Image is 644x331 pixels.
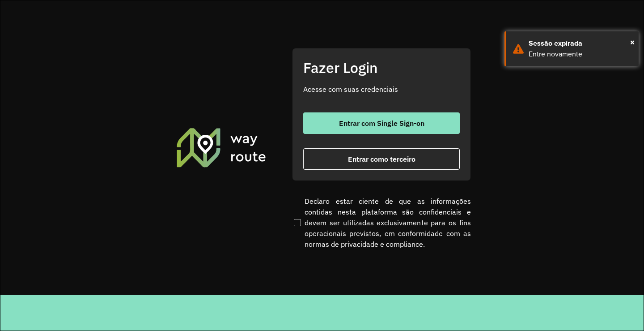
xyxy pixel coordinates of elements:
div: Entre novamente [529,49,632,60]
p: Acesse com suas credenciais [303,84,460,95]
button: button [303,148,460,170]
span: Entrar com Single Sign-on [339,120,424,127]
button: Close [630,35,635,49]
button: button [303,112,460,134]
span: × [630,35,635,49]
label: Declaro estar ciente de que as informações contidas nesta plataforma são confidenciais e devem se... [292,196,471,249]
span: Entrar como terceiro [348,155,415,163]
img: Roteirizador AmbevTech [175,127,267,168]
div: Sessão expirada [529,38,632,49]
h2: Fazer Login [303,59,460,76]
